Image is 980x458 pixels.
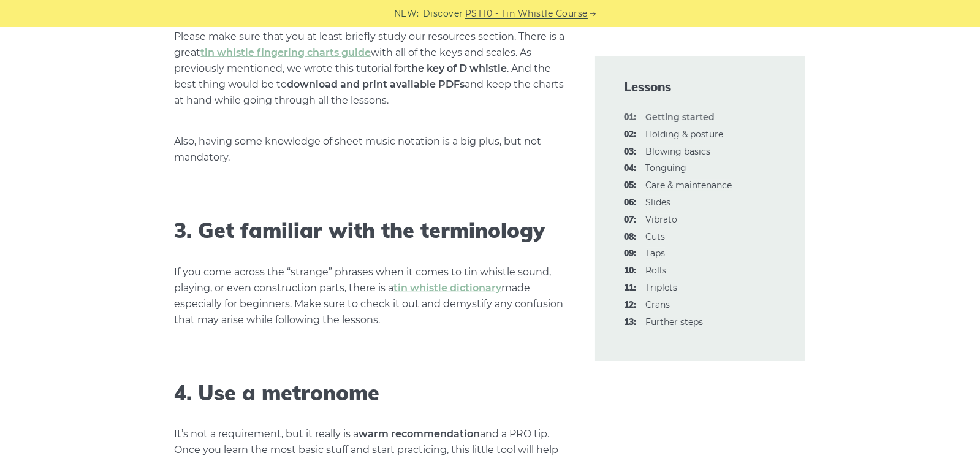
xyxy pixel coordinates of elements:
strong: warm recommendation [359,428,481,440]
a: 09:Taps [646,248,666,259]
span: 04: [625,161,637,176]
span: 11: [625,281,637,296]
a: 08:Cuts [646,231,666,242]
a: 11:Triplets [646,282,678,293]
strong: Getting started [646,112,715,123]
span: Discover [423,7,463,21]
strong: the key of D whistle [408,63,507,74]
span: NEW: [394,7,419,21]
span: 10: [625,264,637,278]
h2: 4. Use a metronome [175,381,566,406]
span: 01: [625,110,637,125]
span: 07: [625,213,637,227]
span: 12: [625,298,637,313]
a: 02:Holding & posture [646,129,724,140]
a: 03:Blowing basics [646,146,711,157]
p: Please make sure that you at least briefly study our resources section. There is a great with all... [175,29,566,109]
span: 02: [625,128,637,142]
a: 13:Further steps [646,316,704,327]
span: Lessons [625,78,777,96]
span: 13: [625,315,637,330]
a: 06:Slides [646,197,671,208]
a: 07:Vibrato [646,214,678,225]
strong: download and print available PDFs [287,78,465,90]
span: 09: [625,246,637,261]
a: 12:Crans [646,299,670,310]
a: tin whistle fingering charts guide [201,47,371,58]
h2: 3. Get familiar with the terminology [175,218,566,243]
a: 05:Care & maintenance [646,180,732,191]
a: tin whistle dictionary [394,282,502,294]
a: 10:Rolls [646,265,667,276]
a: 04:Tonguing [646,162,687,174]
span: 08: [625,230,637,245]
p: Also, having some knowledge of sheet music notation is a big plus, but not mandatory. [175,134,566,166]
span: 06: [625,196,637,210]
p: If you come across the “strange” phrases when it comes to tin whistle sound, playing, or even con... [175,264,566,328]
span: 03: [625,145,637,159]
a: PST10 - Tin Whistle Course [465,7,588,21]
span: 05: [625,178,637,193]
